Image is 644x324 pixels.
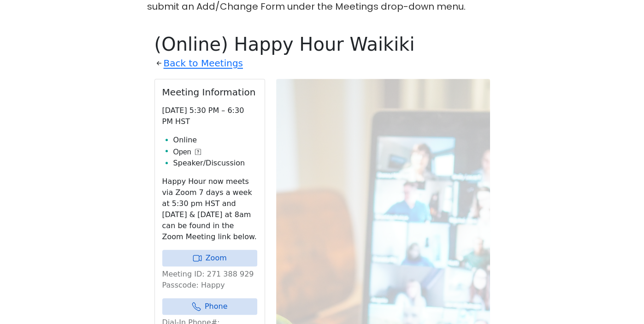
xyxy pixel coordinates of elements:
a: Zoom [162,250,257,266]
li: Online [173,135,257,146]
p: [DATE] 5:30 PM – 6:30 PM HST [162,105,257,127]
p: Meeting ID: 271 388 929 Passcode: Happy [162,269,257,291]
a: Phone [162,298,257,315]
li: Speaker/Discussion [173,158,257,169]
p: Happy Hour now meets via Zoom 7 days a week at 5:30 pm HST and [DATE] & [DATE] at 8am can be foun... [162,176,257,242]
h1: (Online) Happy Hour Waikiki [154,33,490,55]
h2: Meeting Information [162,87,257,98]
button: Open [173,147,201,158]
a: Back to Meetings [164,55,243,71]
span: Open [173,147,191,158]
